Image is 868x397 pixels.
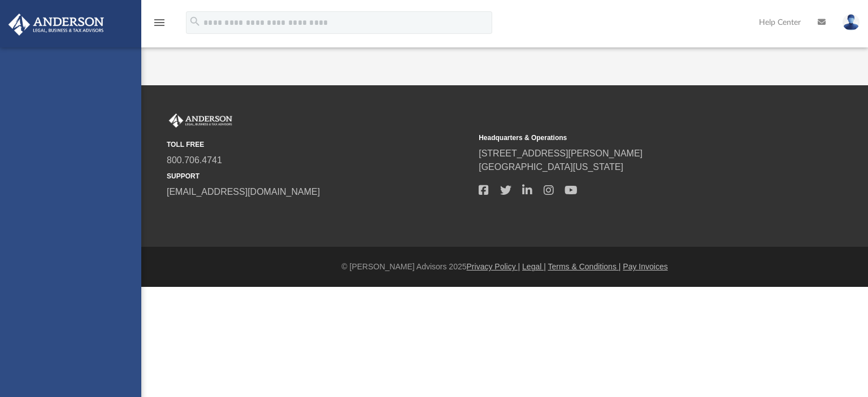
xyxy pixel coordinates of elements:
div: © [PERSON_NAME] Advisors 2025 [141,261,868,273]
img: User Pic [843,14,860,30]
a: 800.706.4741 [167,155,222,165]
small: Headquarters & Operations [479,133,783,143]
a: Privacy Policy | [467,262,520,271]
i: search [189,15,201,28]
img: Anderson Advisors Platinum Portal [5,14,107,36]
a: [GEOGRAPHIC_DATA][US_STATE] [479,162,623,172]
a: [EMAIL_ADDRESS][DOMAIN_NAME] [167,187,320,197]
img: Anderson Advisors Platinum Portal [167,114,235,128]
a: Terms & Conditions | [548,262,621,271]
small: SUPPORT [167,171,471,181]
a: [STREET_ADDRESS][PERSON_NAME] [479,149,643,158]
i: menu [153,16,166,29]
small: TOLL FREE [167,139,471,150]
a: Legal | [522,262,546,271]
a: menu [153,21,166,29]
a: Pay Invoices [623,262,667,271]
